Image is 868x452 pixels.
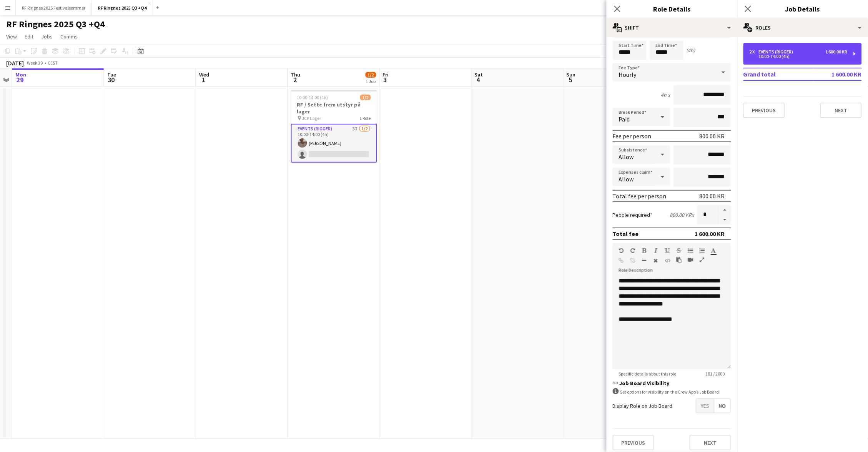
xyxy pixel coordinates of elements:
[653,248,659,254] button: Italic
[750,55,848,58] div: 10:00-14:00 (4h)
[737,4,868,14] h3: Job Details
[665,248,670,254] button: Underline
[607,4,737,14] h3: Role Details
[3,32,20,42] a: View
[38,32,56,42] a: Jobs
[653,258,659,264] button: Clear Formatting
[57,32,81,42] a: Comms
[719,215,731,225] button: Decrease
[613,230,639,238] div: Total fee
[613,380,731,387] h3: Job Board Visibility
[366,72,376,78] span: 1/2
[820,103,862,118] button: Next
[688,257,693,263] button: Insert video
[695,230,725,238] div: 1 600.00 KR
[107,71,116,78] span: Tue
[613,435,654,450] button: Previous
[291,124,377,163] app-card-role: Events (Rigger)3I1/210:00-14:00 (4h)[PERSON_NAME]
[813,68,862,80] td: 1 600.00 KR
[106,75,116,84] span: 30
[670,211,694,218] div: 800.00 KR x
[700,257,705,263] button: Fullscreen
[613,132,652,140] div: Fee per person
[199,71,209,78] span: Wed
[619,153,634,161] span: Allow
[743,68,813,80] td: Grand total
[690,435,731,450] button: Next
[366,78,376,84] div: 1 Job
[677,257,682,263] button: Paste as plain text
[41,33,53,40] span: Jobs
[700,248,705,254] button: Ordered List
[613,402,673,409] label: Display Role on Job Board
[613,388,731,395] div: Set options for visibility on the Crew App’s Job Board
[759,49,796,55] div: Events (Rigger)
[22,32,37,42] a: Edit
[719,205,731,215] button: Increase
[291,101,377,115] h3: RF / Sette frem utstyr på lager
[642,258,647,264] button: Horizontal Line
[687,47,695,54] div: (4h)
[711,248,717,254] button: Text Color
[198,75,209,84] span: 1
[25,33,33,40] span: Edit
[700,132,725,140] div: 800.00 KR
[613,211,653,218] label: People required
[6,59,24,67] div: [DATE]
[291,90,377,163] app-job-card: 10:00-14:00 (4h)1/2RF / Sette frem utstyr på lager JCP Lager1 RoleEvents (Rigger)3I1/210:00-14:00...
[60,33,78,40] span: Comms
[619,248,624,254] button: Undo
[474,75,483,84] span: 4
[14,75,26,84] span: 29
[665,258,670,264] button: HTML Code
[630,248,636,254] button: Redo
[688,248,693,254] button: Unordered List
[619,71,637,78] span: Hourly
[360,95,371,100] span: 1/2
[48,60,58,66] div: CEST
[737,18,868,37] div: Roles
[6,18,105,30] h1: RF Ringnes 2025 Q3 +Q4
[700,371,731,377] span: 181 / 2000
[697,399,714,413] span: Yes
[297,95,328,100] span: 10:00-14:00 (4h)
[607,18,737,37] div: Shift
[302,115,321,121] span: JCP Lager
[619,115,630,123] span: Paid
[382,75,389,84] span: 3
[567,71,576,78] span: Sun
[619,175,634,183] span: Allow
[715,399,731,413] span: No
[25,60,45,66] span: Week 39
[475,71,483,78] span: Sat
[750,49,759,55] div: 2 x
[613,192,667,200] div: Total fee per person
[16,0,92,15] button: RF Ringnes 2025 Festivalsommer
[383,71,389,78] span: Fri
[6,33,17,40] span: View
[565,75,576,84] span: 5
[15,71,26,78] span: Mon
[613,371,683,377] span: Specific details about this role
[290,75,301,84] span: 2
[360,115,371,121] span: 1 Role
[826,49,848,55] div: 1 600.00 KR
[677,248,682,254] button: Strikethrough
[642,248,647,254] button: Bold
[92,0,153,15] button: RF Ringnes 2025 Q3 +Q4
[700,192,725,200] div: 800.00 KR
[291,71,301,78] span: Thu
[661,91,670,98] div: 4h x
[743,103,785,118] button: Previous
